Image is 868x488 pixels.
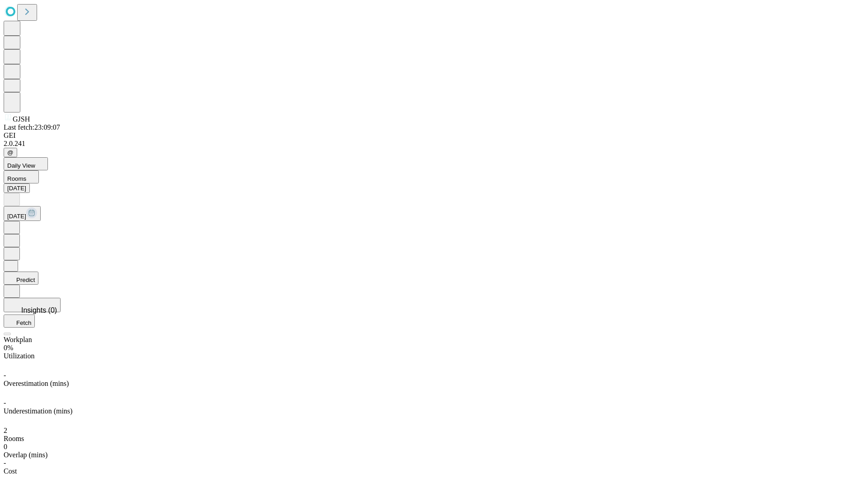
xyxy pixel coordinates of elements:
[4,272,38,285] button: Predict
[4,407,72,415] span: Underestimation (mins)
[4,399,6,407] span: -
[4,371,6,379] span: -
[4,206,41,221] button: [DATE]
[4,435,24,442] span: Rooms
[4,380,69,387] span: Overestimation (mins)
[4,443,7,450] span: 0
[13,115,30,123] span: GJSH
[7,175,26,182] span: Rooms
[4,148,17,157] button: @
[4,170,39,183] button: Rooms
[4,157,48,170] button: Daily View
[7,149,14,156] span: @
[4,314,35,328] button: Fetch
[7,213,26,220] span: [DATE]
[4,140,864,148] div: 2.0.241
[4,131,864,140] div: GEI
[4,183,30,193] button: [DATE]
[21,306,57,314] span: Insights (0)
[4,298,61,312] button: Insights (0)
[4,336,32,343] span: Workplan
[4,467,17,475] span: Cost
[4,451,47,459] span: Overlap (mins)
[4,352,34,360] span: Utilization
[4,459,6,467] span: -
[4,344,13,352] span: 0%
[4,427,7,434] span: 2
[7,162,35,169] span: Daily View
[4,123,60,131] span: Last fetch: 23:09:07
